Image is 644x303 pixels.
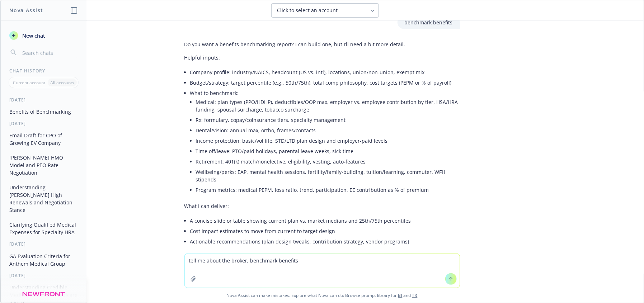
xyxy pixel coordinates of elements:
li: Rx: formulary, copay/coinsurance tiers, specialty management [196,115,460,125]
h1: Nova Assist [9,6,43,14]
button: New chat [6,29,81,42]
button: Click to select an account [271,3,379,18]
li: Dental/vision: annual max, ortho, frames/contacts [196,125,460,136]
li: Actionable recommendations (plan design tweaks, contribution strategy, vendor programs) [190,236,460,247]
div: [DATE] [1,97,86,103]
li: Wellbeing/perks: EAP, mental health sessions, fertility/family‑building, tuition/learning, commut... [196,167,460,185]
a: TR [412,292,418,298]
input: Search chats [21,48,78,58]
p: Do you want a benefits benchmarking report? I can build one, but I’ll need a bit more detail. [184,41,460,48]
a: BI [398,292,403,298]
li: What to benchmark: [190,88,460,197]
p: Helpful inputs: [184,54,460,61]
li: Time off/leave: PTO/paid holidays, parental leave weeks, sick time [196,146,460,156]
p: benchmark benefits [405,19,453,26]
button: GA Evaluation Criteria for Anthem Medical Group [6,250,81,270]
li: Cost impact estimates to move from current to target design [190,226,460,236]
li: Company profile: industry/NAICS, headcount (US vs. intl), locations, union/non‑union, exempt mix [190,67,460,77]
button: Email Draft for CPO of Growing EV Company [6,129,81,149]
button: [PERSON_NAME] HMO Model and PEO Rate Negotiation [6,152,81,179]
span: Click to select an account [277,7,338,14]
span: Nova Assist can make mistakes. Explore what Nova can do: Browse prompt library for and [3,288,641,303]
span: New chat [21,32,45,39]
li: A concise slide or table showing current plan vs. market medians and 25th/75th percentiles [190,216,460,226]
div: [DATE] [1,241,86,247]
p: Current account [13,80,45,86]
li: Program metrics: medical PEPM, loss ratio, trend, participation, EE contribution as % of premium [196,185,460,195]
li: Medical: plan types (PPO/HDHP), deductibles/OOP max, employer vs. employee contribution by tier, ... [196,97,460,115]
div: [DATE] [1,120,86,127]
p: Reply with: [184,252,460,260]
div: [DATE] [1,273,86,279]
p: What I can deliver: [184,202,460,210]
textarea: tell me about the broker, benchmark benefits [185,254,460,288]
div: Chat History [1,68,86,74]
li: Budget/strategy: target percentile (e.g., 50th/75th), total comp philosophy, cost targets (PEPM o... [190,77,460,88]
button: Understanding [PERSON_NAME] High Renewals and Negotiation Stance [6,181,81,216]
button: Benefits of Benchmarking [6,106,81,118]
li: Income protection: basic/vol life, STD/LTD plan design and employer-paid levels [196,136,460,146]
li: Retirement: 401(k) match/nonelective, eligibility, vesting, auto‑features [196,156,460,167]
button: Clarifying Qualified Medical Expenses for Specialty HRA [6,219,81,238]
p: All accounts [50,80,74,86]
